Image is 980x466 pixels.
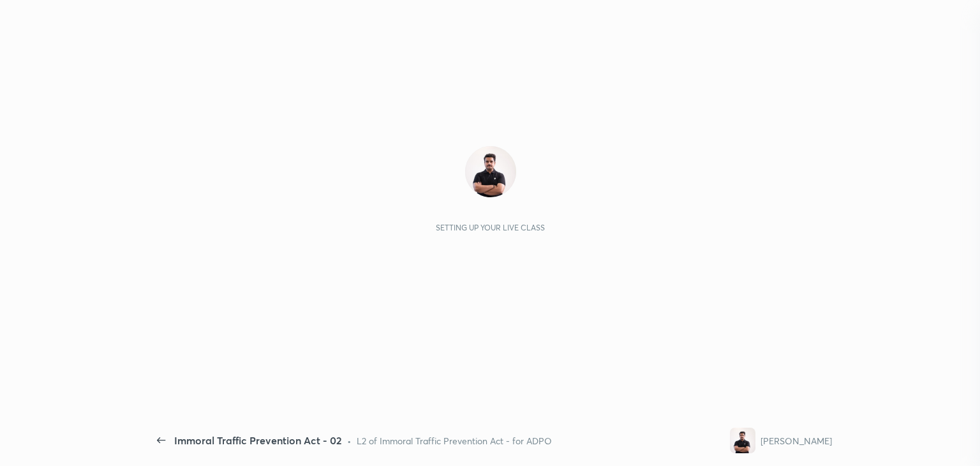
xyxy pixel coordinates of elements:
[436,223,545,232] div: Setting up your live class
[761,434,832,447] div: [PERSON_NAME]
[347,434,352,447] div: •
[465,146,516,197] img: b8c68f5dadb04182a5d8bc92d9521b7b.jpg
[357,434,552,447] div: L2 of Immoral Traffic Prevention Act - for ADPO
[174,433,342,448] div: Immoral Traffic Prevention Act - 02
[730,428,755,453] img: b8c68f5dadb04182a5d8bc92d9521b7b.jpg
